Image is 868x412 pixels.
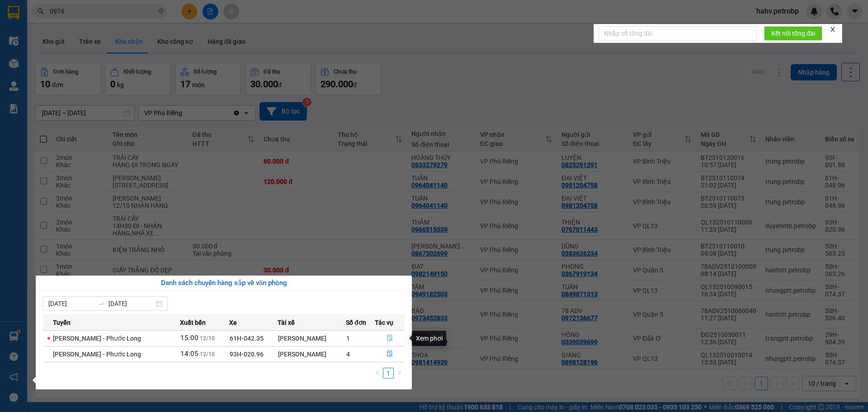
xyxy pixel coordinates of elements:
span: [PERSON_NAME] - Phước Long [53,335,141,342]
input: Nhập số tổng đài [599,26,757,41]
div: [PERSON_NAME] [278,333,346,343]
button: left [372,368,383,379]
li: Previous Page [372,368,383,379]
span: Tác vụ [375,318,393,328]
span: 93H-020.96 [230,351,264,358]
button: Kết nối tổng đài [764,26,822,41]
span: 12/10 [200,335,215,342]
button: file-done [375,331,405,346]
span: swap-right [98,300,105,307]
span: right [396,370,402,375]
span: left [375,370,380,375]
span: Xuất bến [180,318,206,328]
span: 15:00 [180,334,198,342]
span: Kết nối tổng đài [771,28,815,38]
span: 12/10 [200,351,215,357]
div: Danh sách chuyến hàng sắp về văn phòng [43,278,405,289]
div: Xem phơi [412,331,446,346]
span: Tài xế [278,318,295,328]
span: 1 [346,335,350,342]
span: Tuyến [53,318,71,328]
span: Xe [229,318,237,328]
span: 14:05 [180,350,198,358]
span: [PERSON_NAME] - Phước Long [53,351,141,358]
a: 1 [383,368,393,378]
span: file-done [387,335,393,342]
button: right [394,368,405,379]
span: Số đơn [346,318,366,328]
span: close [830,26,836,33]
span: file-done [387,351,393,358]
input: Từ ngày [48,299,94,309]
span: to [98,300,105,307]
span: 61H-042.35 [230,335,264,342]
li: 1 [383,368,394,379]
input: Đến ngày [108,299,154,309]
button: file-done [375,347,405,361]
span: 4 [346,351,350,358]
div: [PERSON_NAME] [278,349,346,359]
li: Next Page [394,368,405,379]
